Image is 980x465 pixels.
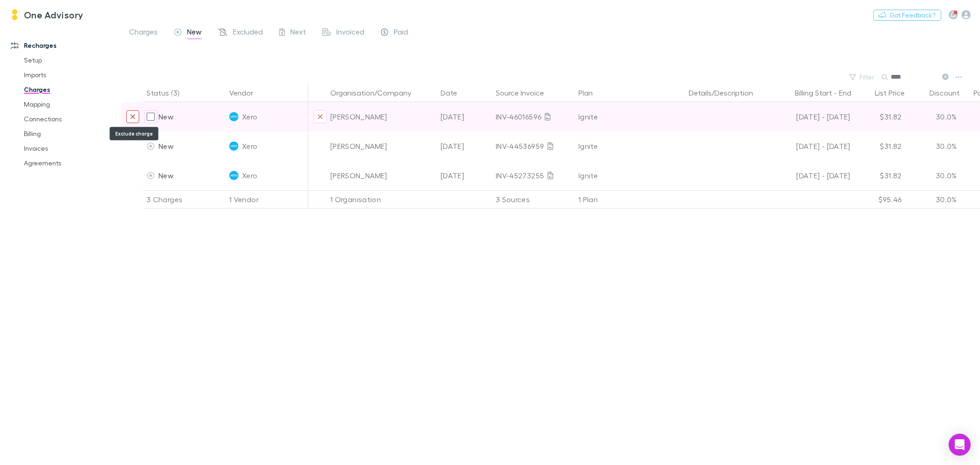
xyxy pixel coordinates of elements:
a: Setup [15,53,127,68]
button: Details/Description [689,84,764,102]
div: [DATE] [437,161,492,190]
a: Mapping [15,97,127,112]
div: Ignite [578,131,681,161]
div: 30.0% [906,131,961,161]
img: One Advisory's Logo [9,9,20,20]
div: [DATE] - [DATE] [771,102,850,131]
div: Ignite [578,102,681,131]
div: 30.0% [906,190,961,209]
button: Vendor [229,84,264,102]
button: Plan [578,84,604,102]
img: Xero's Logo [229,112,238,121]
img: Xero's Logo [229,142,238,151]
div: [PERSON_NAME] [330,161,433,190]
span: Charges [129,27,158,39]
div: 3 Charges [143,190,226,209]
a: Invoices [15,141,127,156]
div: 1 Organisation [327,190,437,209]
div: [DATE] [437,131,492,161]
div: 30.0% [906,102,961,131]
span: New [159,112,174,121]
button: Exclude charge [126,110,139,123]
button: Filter [845,72,880,83]
img: Xero's Logo [229,171,238,180]
button: Source Invoice [496,84,555,102]
div: [PERSON_NAME] [330,131,433,161]
a: Recharges [2,38,127,53]
span: Paid [394,27,408,39]
a: Charges [15,82,127,97]
div: [DATE] [437,102,492,131]
button: End [839,84,851,102]
div: 1 Vendor [226,190,308,209]
div: 30.0% [906,161,961,190]
button: Status (3) [147,84,190,102]
button: Discount [929,84,971,102]
a: Billing [15,126,127,141]
a: Connections [15,112,127,126]
button: List Price [875,84,916,102]
span: New [159,171,174,180]
button: Exclude organization from vendor [314,110,327,123]
button: Date [441,84,468,102]
div: Ignite [578,161,681,190]
span: Xero [242,161,257,190]
a: Agreements [15,156,127,170]
div: - [771,84,861,102]
button: Got Feedback? [873,10,941,21]
div: 3 Sources [492,190,575,209]
span: Xero [242,102,257,131]
div: $31.82 [850,161,906,190]
span: Next [290,27,306,39]
div: INV-46016596 [496,102,571,131]
span: Invoiced [336,27,364,39]
span: New [159,142,174,150]
span: Xero [242,131,257,161]
div: INV-45273255 [496,161,571,190]
button: Billing Start [795,84,832,102]
div: $95.46 [850,190,906,209]
a: One Advisory [4,4,89,26]
div: Open Intercom Messenger [949,434,971,456]
div: $31.82 [850,102,906,131]
div: [DATE] - [DATE] [771,131,850,161]
span: New [187,27,202,39]
a: Imports [15,68,127,82]
div: [PERSON_NAME] [330,102,433,131]
h3: One Advisory [24,9,84,20]
div: $31.82 [850,131,906,161]
span: Excluded [233,27,263,39]
div: [DATE] - [DATE] [771,161,850,190]
div: INV-44536959 [496,131,571,161]
button: Organisation/Company [330,84,422,102]
div: 1 Plan [575,190,685,209]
